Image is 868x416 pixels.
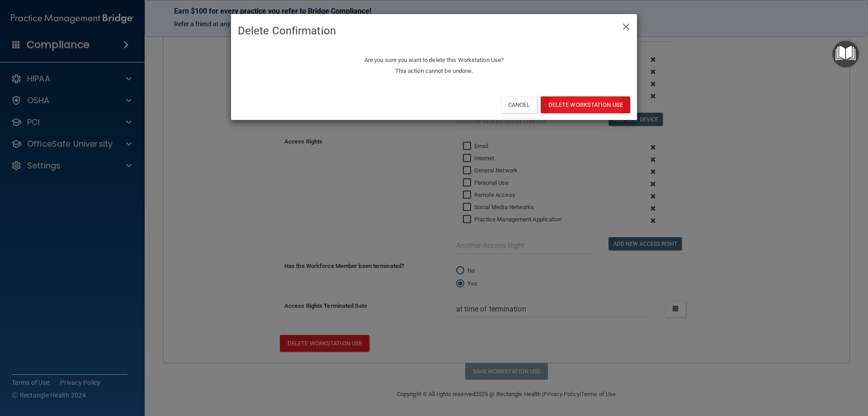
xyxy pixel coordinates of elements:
[622,16,630,34] span: ×
[238,55,630,77] p: Are you sure you want to delete this Workstation Use? This action cannot be undone.
[541,96,630,113] button: Delete Workstation Use
[832,41,859,67] button: Open Resource Center
[500,96,537,113] button: Cancel
[238,21,630,41] h4: Delete Confirmation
